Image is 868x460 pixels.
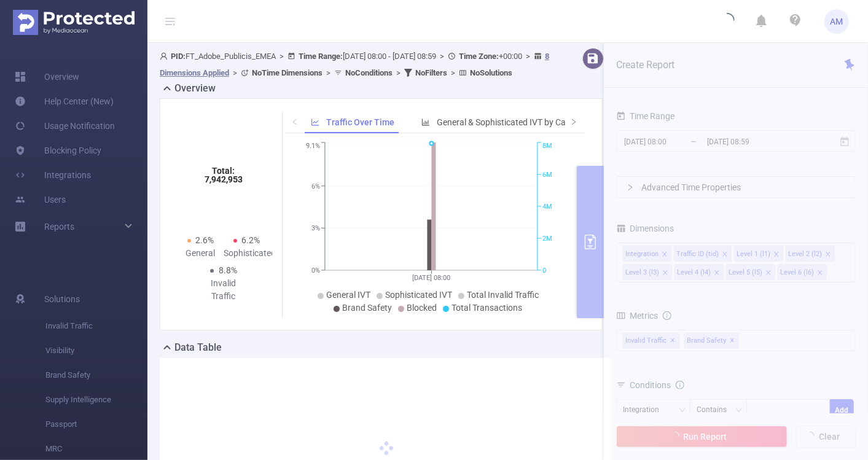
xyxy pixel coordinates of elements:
[15,163,91,187] a: Integrations
[252,68,323,77] b: No Time Dimensions
[44,222,74,232] span: Reports
[44,214,74,239] a: Reports
[421,118,430,127] i: icon: bar-chart
[385,290,452,300] span: Sophisticated IVT
[522,52,534,61] span: >
[219,265,237,275] span: 8.8%
[15,89,114,114] a: Help Center (New)
[306,142,320,150] tspan: 9.1%
[326,117,394,127] span: Traffic Over Time
[178,247,224,260] div: General
[542,203,552,211] tspan: 4M
[160,52,171,60] i: icon: user
[542,267,546,275] tspan: 0
[13,10,135,35] img: Protected Media
[831,9,843,34] span: AM
[160,52,549,77] span: FT_Adobe_Publicis_EMEA [DATE] 08:00 - [DATE] 08:59 +00:00
[436,52,448,61] span: >
[542,235,552,243] tspan: 2M
[437,117,590,127] span: General & Sophisticated IVT by Category
[229,68,241,77] span: >
[201,277,247,303] div: Invalid Traffic
[45,388,147,412] span: Supply Intelligence
[311,267,320,275] tspan: 0%
[393,68,404,77] span: >
[276,52,287,61] span: >
[542,171,552,179] tspan: 6M
[224,247,270,260] div: Sophisticated
[45,363,147,388] span: Brand Safety
[205,174,243,184] tspan: 7,942,953
[342,303,392,313] span: Brand Safety
[447,68,459,77] span: >
[459,52,499,61] b: Time Zone:
[171,52,186,61] b: PID:
[311,118,319,127] i: icon: line-chart
[213,166,235,176] tspan: Total:
[323,68,334,77] span: >
[291,118,299,125] i: icon: left
[415,68,447,77] b: No Filters
[720,13,735,30] i: icon: loading
[467,290,539,300] span: Total Invalid Traffic
[452,303,522,313] span: Total Transactions
[412,274,450,282] tspan: [DATE] 08:00
[15,187,66,212] a: Users
[407,303,437,313] span: Blocked
[174,340,222,355] h2: Data Table
[299,52,343,61] b: Time Range:
[44,287,80,311] span: Solutions
[15,138,101,163] a: Blocking Policy
[174,81,216,96] h2: Overview
[196,235,214,245] span: 2.6%
[470,68,512,77] b: No Solutions
[15,114,115,138] a: Usage Notification
[242,235,260,245] span: 6.2%
[542,142,552,150] tspan: 8M
[311,182,320,190] tspan: 6%
[45,412,147,437] span: Passport
[45,314,147,338] span: Invalid Traffic
[15,64,79,89] a: Overview
[326,290,370,300] span: General IVT
[345,68,393,77] b: No Conditions
[45,338,147,363] span: Visibility
[570,118,577,125] i: icon: right
[311,225,320,233] tspan: 3%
